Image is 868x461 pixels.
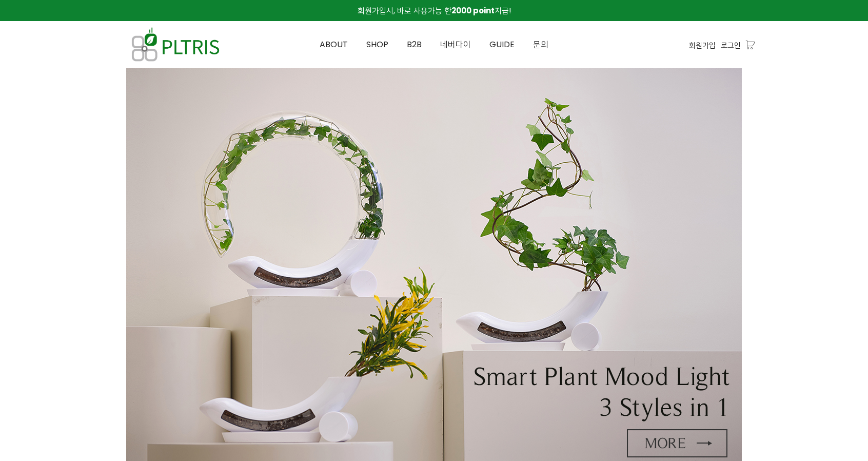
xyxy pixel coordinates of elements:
a: 문의 [524,22,558,68]
a: 로그인 [721,40,741,51]
span: GUIDE [489,39,515,50]
span: 문의 [533,39,548,50]
span: ABOUT [320,39,348,50]
a: SHOP [357,22,398,68]
span: 네버다이 [440,39,471,50]
a: 회원가입 [689,40,716,51]
strong: 2000 point [451,5,495,16]
a: GUIDE [480,22,524,68]
a: B2B [398,22,431,68]
span: SHOP [366,39,388,50]
span: 회원가입시, 바로 사용가능 한 지급! [358,5,511,16]
a: 네버다이 [431,22,480,68]
a: ABOUT [310,22,357,68]
span: B2B [407,39,422,50]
